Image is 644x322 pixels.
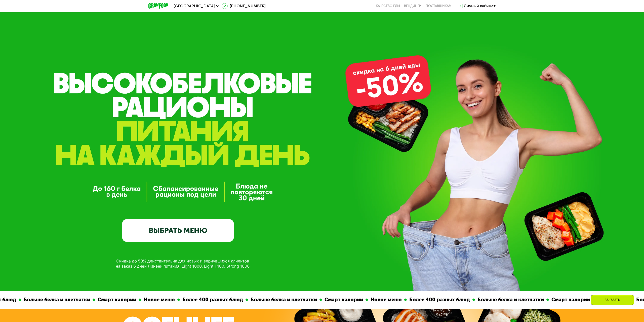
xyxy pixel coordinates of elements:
[404,4,422,8] a: Вендинги
[426,4,452,8] div: поставщикам
[246,296,318,304] div: Больше белка и клетчатки
[464,3,496,9] div: Личный кабинет
[122,219,234,242] a: ВЫБРАТЬ МЕНЮ
[591,295,634,305] div: Заказать
[139,296,176,304] div: Новое меню
[178,296,244,304] div: Более 400 разных блюд
[222,3,266,9] a: [PHONE_NUMBER]
[473,296,545,304] div: Больше белка и клетчатки
[93,296,137,304] div: Смарт калории
[174,4,215,8] span: [GEOGRAPHIC_DATA]
[366,296,403,304] div: Новое меню
[19,296,91,304] div: Больше белка и клетчатки
[320,296,364,304] div: Смарт калории
[376,4,400,8] a: Качество еды
[547,296,591,304] div: Смарт калории
[405,296,471,304] div: Более 400 разных блюд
